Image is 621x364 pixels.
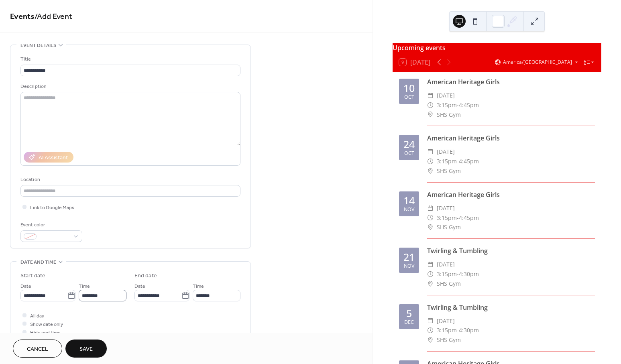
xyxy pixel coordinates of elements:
div: ​ [427,110,434,120]
span: - [457,269,459,279]
span: / Add Event [35,9,72,24]
span: Save [79,345,93,354]
div: American Heritage Girls [427,77,595,87]
span: 3:15pm [437,157,457,166]
div: 10 [403,83,415,93]
span: 4:45pm [459,100,479,110]
div: 14 [403,195,415,205]
span: Link to Google Maps [30,203,74,212]
span: Event details [20,41,56,50]
div: ​ [427,260,434,269]
div: Oct [404,151,414,156]
span: SHS Gym [437,110,461,120]
span: - [457,213,459,223]
span: Hide end time [30,329,61,337]
span: SHS Gym [437,166,461,176]
span: [DATE] [437,91,455,100]
button: Save [65,340,107,358]
span: SHS Gym [437,335,461,345]
div: Nov [404,264,414,269]
span: Cancel [27,345,48,354]
div: Nov [404,207,414,212]
div: Upcoming events [393,43,601,53]
div: ​ [427,157,434,166]
div: 24 [403,139,415,149]
div: ​ [427,147,434,157]
span: All day [30,312,44,320]
div: Location [20,175,239,184]
div: ​ [427,222,434,232]
span: [DATE] [437,147,455,157]
span: Date [134,282,145,291]
div: ​ [427,203,434,213]
div: American Heritage Girls [427,133,595,143]
span: [DATE] [437,316,455,326]
div: ​ [427,335,434,345]
span: Date [20,282,31,291]
div: Event color [20,221,81,229]
div: Start date [20,272,45,280]
span: Show date only [30,320,63,329]
div: ​ [427,325,434,335]
div: ​ [427,91,434,100]
span: 3:15pm [437,269,457,279]
span: 4:45pm [459,213,479,223]
span: [DATE] [437,260,455,269]
span: [DATE] [437,203,455,213]
span: - [457,100,459,110]
div: American Heritage Girls [427,190,595,199]
div: ​ [427,279,434,289]
div: Twirling & Tumbling [427,246,595,256]
div: ​ [427,316,434,326]
div: End date [134,272,157,280]
div: Dec [404,320,414,325]
span: Time [193,282,204,291]
div: 5 [406,308,412,318]
div: Title [20,55,239,63]
div: Twirling & Tumbling [427,303,595,312]
span: 4:30pm [459,325,479,335]
span: 4:45pm [459,157,479,166]
div: 21 [403,252,415,262]
span: SHS Gym [437,222,461,232]
span: SHS Gym [437,279,461,289]
div: Oct [404,95,414,100]
span: Time [79,282,90,291]
div: ​ [427,213,434,223]
span: - [457,325,459,335]
span: 3:15pm [437,100,457,110]
span: America/[GEOGRAPHIC_DATA] [503,60,572,65]
div: ​ [427,166,434,176]
span: - [457,157,459,166]
span: 3:15pm [437,325,457,335]
button: Cancel [13,340,62,358]
div: ​ [427,269,434,279]
span: Date and time [20,258,56,266]
span: 4:30pm [459,269,479,279]
div: ​ [427,100,434,110]
a: Events [10,9,35,24]
span: 3:15pm [437,213,457,223]
div: Description [20,82,239,91]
